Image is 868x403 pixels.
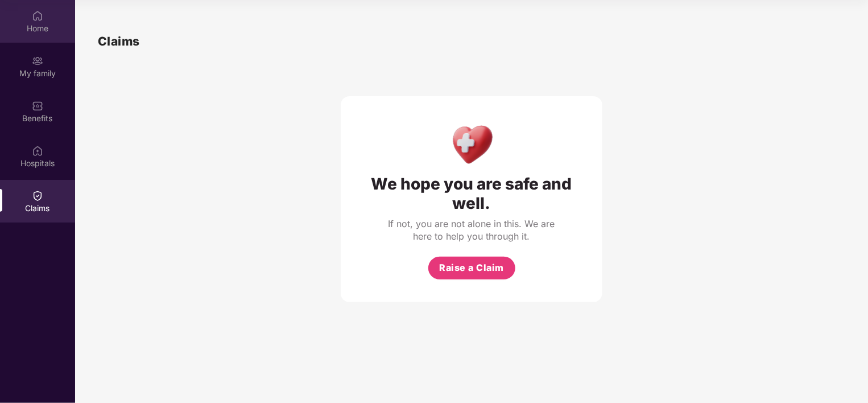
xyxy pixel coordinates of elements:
img: svg+xml;base64,PHN2ZyBpZD0iQ2xhaW0iIHhtbG5zPSJodHRwOi8vd3d3LnczLm9yZy8yMDAwL3N2ZyIgd2lkdGg9IjIwIi... [32,190,43,201]
img: svg+xml;base64,PHN2ZyBpZD0iSG9zcGl0YWxzIiB4bWxucz0iaHR0cDovL3d3dy53My5vcmcvMjAwMC9zdmciIHdpZHRoPS... [32,145,43,157]
img: svg+xml;base64,PHN2ZyB3aWR0aD0iMjAiIGhlaWdodD0iMjAiIHZpZXdCb3g9IjAgMCAyMCAyMCIgZmlsbD0ibm9uZSIgeG... [32,55,43,67]
img: svg+xml;base64,PHN2ZyBpZD0iQmVuZWZpdHMiIHhtbG5zPSJodHRwOi8vd3d3LnczLm9yZy8yMDAwL3N2ZyIgd2lkdGg9Ij... [32,100,43,112]
div: If not, you are not alone in this. We are here to help you through it. [386,217,557,242]
img: svg+xml;base64,PHN2ZyBpZD0iSG9tZSIgeG1sbnM9Imh0dHA6Ly93d3cudzMub3JnLzIwMDAvc3ZnIiB3aWR0aD0iMjAiIG... [32,10,43,22]
img: Health Care [447,119,497,168]
h1: Claims [98,32,140,51]
div: We hope you are safe and well. [363,174,580,213]
button: Raise a Claim [428,257,515,279]
span: Raise a Claim [439,261,504,275]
